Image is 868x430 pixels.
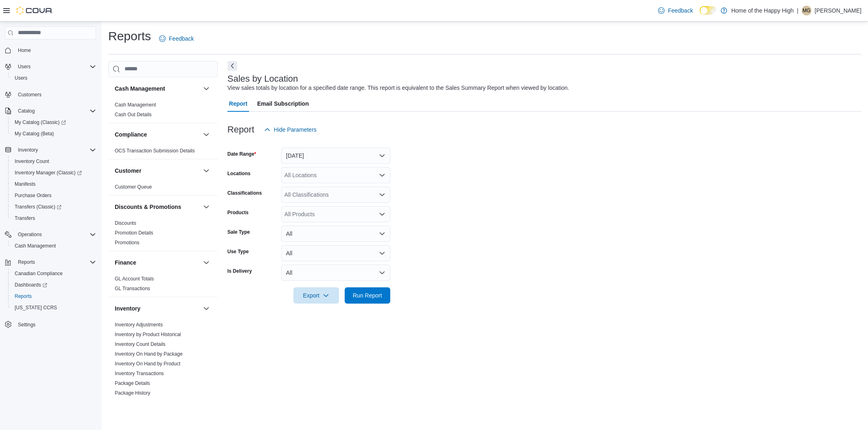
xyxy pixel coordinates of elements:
[15,169,82,176] span: Inventory Manager (Classic)
[15,230,45,239] button: Operations
[11,241,59,251] a: Cash Management
[797,6,798,15] p: |
[227,84,569,92] div: View sales totals by location for a specified date range. This report is equivalent to the Sales ...
[115,276,154,282] span: GL Account Totals
[668,7,693,15] span: Feedback
[115,220,136,226] a: Discounts
[15,45,96,55] span: Home
[227,170,251,177] label: Locations
[201,258,211,267] button: Finance
[227,229,250,235] label: Sale Type
[115,112,152,117] a: Cash Out Details
[15,204,61,210] span: Transfers (Classic)
[15,270,63,277] span: Canadian Compliance
[227,151,256,157] label: Date Range
[11,168,96,178] span: Inventory Manager (Classic)
[15,89,96,100] span: Customers
[15,119,66,126] span: My Catalog (Classic)
[11,129,57,139] a: My Catalog (Beta)
[8,117,99,128] a: My Catalog (Classic)
[18,108,35,114] span: Catalog
[115,184,152,190] a: Customer Queue
[227,125,254,135] h3: Report
[227,74,298,84] h3: Sales by Location
[15,257,38,267] button: Reports
[15,62,96,72] span: Users
[15,304,57,311] span: [US_STATE] CCRS
[281,148,390,164] button: [DATE]
[8,302,99,313] button: [US_STATE] CCRS
[115,167,141,175] h3: Customer
[115,390,150,396] span: Package History
[11,303,60,313] a: [US_STATE] CCRS
[11,179,39,189] a: Manifests
[201,130,211,139] button: Compliance
[108,146,218,159] div: Compliance
[8,268,99,279] button: Canadian Compliance
[11,202,65,212] a: Transfers (Classic)
[227,61,237,71] button: Next
[15,130,54,137] span: My Catalog (Beta)
[227,248,249,255] label: Use Type
[169,35,194,43] span: Feedback
[15,257,96,267] span: Reports
[2,61,99,72] button: Users
[15,181,35,187] span: Manifests
[115,230,153,236] span: Promotion Details
[115,276,154,282] a: GL Account Totals
[115,370,164,377] span: Inventory Transactions
[11,156,52,166] a: Inventory Count
[115,240,140,245] a: Promotions
[115,332,181,337] a: Inventory by Product Historical
[115,285,150,292] span: GL Transactions
[15,145,96,155] span: Inventory
[115,220,136,226] span: Discounts
[11,191,55,200] a: Purchase Orders
[293,287,339,304] button: Export
[115,85,165,93] h3: Cash Management
[731,6,794,15] p: Home of the Happy High
[18,47,31,54] span: Home
[115,148,195,154] a: OCS Transaction Submission Details
[353,291,382,300] span: Run Report
[201,304,211,313] button: Inventory
[11,129,96,139] span: My Catalog (Beta)
[115,148,195,154] span: OCS Transaction Submission Details
[11,117,96,127] span: My Catalog (Classic)
[108,100,218,123] div: Cash Management
[8,72,99,84] button: Users
[16,7,53,15] img: Cova
[15,243,56,249] span: Cash Management
[115,351,183,357] a: Inventory On Hand by Package
[15,230,96,239] span: Operations
[115,361,180,367] a: Inventory On Hand by Product
[18,91,42,98] span: Customers
[229,96,247,112] span: Report
[802,6,811,15] div: Machaela Gardner
[8,213,99,224] button: Transfers
[8,190,99,201] button: Purchase Orders
[115,102,156,108] a: Cash Management
[11,179,96,189] span: Manifests
[11,303,96,313] span: Washington CCRS
[15,282,47,288] span: Dashboards
[15,215,35,222] span: Transfers
[115,203,200,211] button: Discounts & Promotions
[11,269,96,278] span: Canadian Compliance
[115,341,166,347] a: Inventory Count Details
[2,318,99,330] button: Settings
[700,6,717,15] input: Dark Mode
[115,203,181,211] h3: Discounts & Promotions
[8,178,99,190] button: Manifests
[11,280,96,290] span: Dashboards
[115,304,200,313] button: Inventory
[2,105,99,117] button: Catalog
[115,380,150,386] a: Package Details
[15,145,41,155] button: Inventory
[15,320,39,330] a: Settings
[11,241,96,251] span: Cash Management
[115,390,150,396] a: Package History
[18,63,31,70] span: Users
